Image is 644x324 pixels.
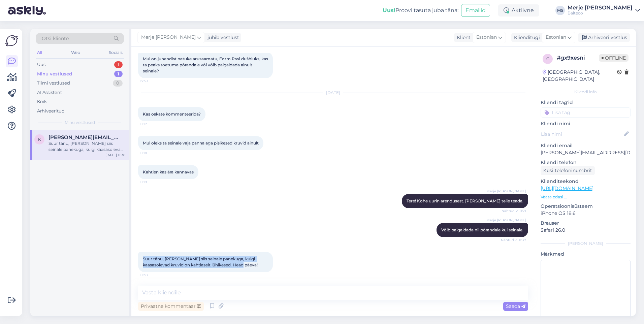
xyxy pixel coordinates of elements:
[541,107,631,118] input: Lisa tag
[541,203,631,210] p: Operatsioonisüsteem
[143,111,201,117] span: Kas oskate kommenteerida?
[541,227,631,234] p: Safari 26.0
[441,227,523,232] span: Võib paigaldada nii põrandale kui seinale.
[36,48,43,57] div: All
[49,134,119,140] span: karel.laid@gmail.com
[543,69,617,83] div: [GEOGRAPHIC_DATA], [GEOGRAPHIC_DATA]
[541,220,631,227] p: Brauser
[65,120,95,126] span: Minu vestlused
[42,35,69,42] span: Otsi kliente
[568,10,633,16] div: Balteco
[5,34,18,47] img: Askly Logo
[138,90,528,96] div: [DATE]
[599,54,629,62] span: Offline
[140,272,165,278] span: 11:38
[541,251,631,258] p: Märkmed
[37,98,47,105] div: Kõik
[546,56,549,61] span: g
[461,4,490,17] button: Emailid
[37,61,45,68] div: Uus
[541,166,595,175] div: Küsi telefoninumbrit
[541,178,631,185] p: Klienditeekond
[140,180,165,185] span: 11:19
[557,54,599,62] div: # gx9xesni
[541,210,631,217] p: iPhone OS 18.6
[541,185,593,191] a: [URL][DOMAIN_NAME]
[143,56,269,73] span: Mul on juhendist natuke arusaamatu, Form Pss1 dušhiuks, kas ta peaks toetuma põrandale või võib p...
[454,34,471,41] div: Klient
[541,120,631,127] p: Kliendi nimi
[140,122,165,127] span: 11:17
[506,303,525,309] span: Saada
[37,71,72,77] div: Minu vestlused
[541,194,631,200] p: Vaata edasi ...
[501,237,526,242] span: Nähtud ✓ 11:37
[38,137,41,142] span: k
[49,140,125,153] div: Suur tänu, [PERSON_NAME] siis seinale panekuga, kuigi kaasasolevad kruvid on kahtlaselt lühikesed...
[476,34,497,41] span: Estonian
[541,159,631,166] p: Kliendi telefon
[541,99,631,106] p: Kliendi tag'id
[486,218,526,223] span: Merje [PERSON_NAME]
[541,130,623,138] input: Lisa nimi
[143,140,259,145] span: Mul oleks ta seinale vaja panna aga pisikesed kruvid ainult
[578,33,630,42] div: Arhiveeri vestlus
[105,153,125,158] div: [DATE] 11:38
[541,89,631,95] div: Kliendi info
[383,7,395,13] b: Uus!
[107,48,124,57] div: Socials
[113,80,123,87] div: 0
[555,6,565,15] div: MS
[37,80,70,87] div: Tiimi vestlused
[37,89,62,96] div: AI Assistent
[383,6,458,14] div: Proovi tasuta juba täna:
[143,256,258,267] span: Suur tänu, [PERSON_NAME] siis seinale panekuga, kuigi kaasasolevad kruvid on kahtlaselt lühikesed...
[143,169,194,174] span: Kahtlen kas ära kannavas
[501,208,526,214] span: Nähtud ✓ 11:21
[568,5,633,10] div: Merje [PERSON_NAME]
[205,34,239,41] div: juhib vestlust
[541,142,631,149] p: Kliendi email
[486,189,526,194] span: Merje [PERSON_NAME]
[114,71,123,77] div: 1
[511,34,540,41] div: Klienditugi
[541,240,631,247] div: [PERSON_NAME]
[568,5,640,16] a: Merje [PERSON_NAME]Balteco
[140,151,165,156] span: 11:18
[70,48,82,57] div: Web
[541,149,631,156] p: [PERSON_NAME][EMAIL_ADDRESS][DOMAIN_NAME]
[138,302,204,311] div: Privaatne kommentaar
[114,61,123,68] div: 1
[141,34,196,41] span: Merje [PERSON_NAME]
[37,108,65,115] div: Arhiveeritud
[498,4,539,17] div: Aktiivne
[140,78,165,84] span: 17:53
[546,34,566,41] span: Estonian
[407,198,523,203] span: Tere! Kohe uurin arendusest. [PERSON_NAME] teile teada.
